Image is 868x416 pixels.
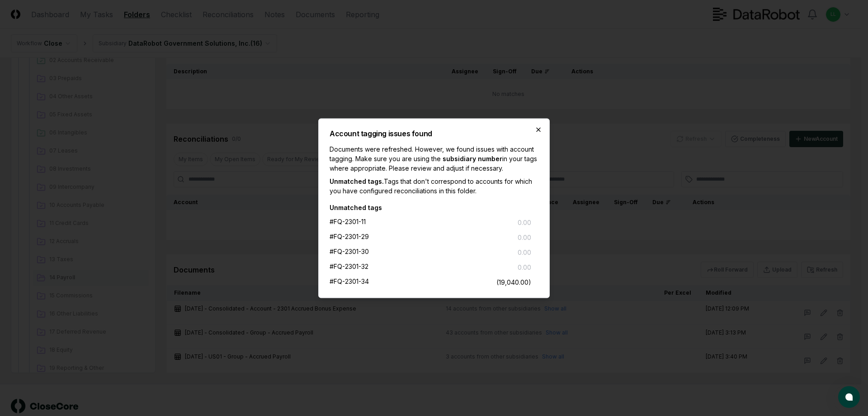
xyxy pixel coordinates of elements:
div: Unmatched tags [330,202,531,212]
div: (19,040.00) [496,277,531,287]
span: Unmatched tags. [330,177,384,185]
p: Tags that don't correspond to accounts for which you have configured reconciliations in this folder. [330,176,538,195]
div: #FQ-2301-30 [330,246,369,256]
div: #FQ-2301-11 [330,216,366,226]
p: Documents were refreshed. However, we found issues with account tagging. Make sure you are using ... [330,144,538,172]
div: 0.00 [518,247,531,257]
span: subsidiary number [443,154,502,162]
div: 0.00 [518,217,531,227]
div: #FQ-2301-29 [330,231,369,241]
div: 0.00 [518,232,531,242]
div: #FQ-2301-34 [330,276,369,286]
h2: Account tagging issues found [330,129,538,137]
div: 0.00 [518,262,531,272]
div: #FQ-2301-32 [330,261,368,271]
